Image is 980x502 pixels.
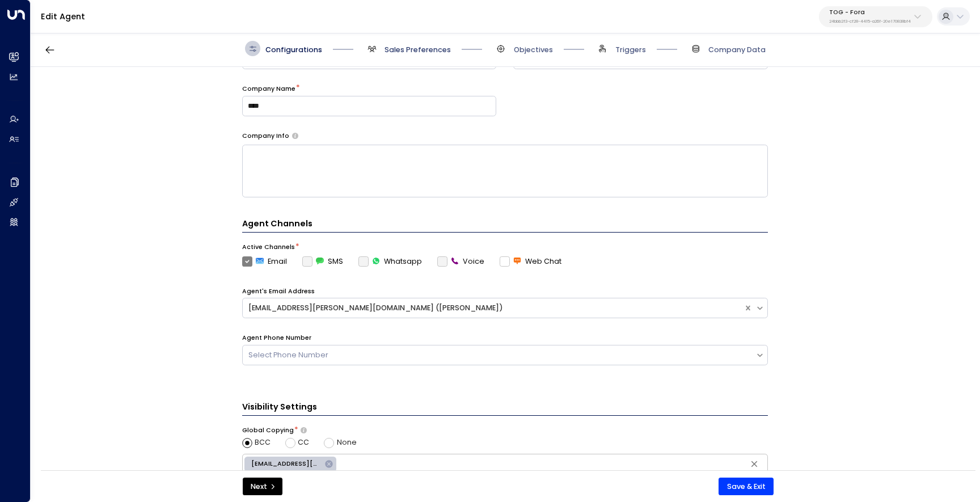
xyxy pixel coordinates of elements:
[302,256,343,267] div: To activate this channel, please go to the Integrations page
[302,256,343,267] label: SMS
[265,45,322,55] span: Configurations
[242,334,311,343] label: Agent Phone Number
[615,45,646,55] span: Triggers
[746,456,762,472] button: Clear
[298,437,309,448] span: CC
[829,19,911,24] p: 24bbb2f3-cf28-4415-a26f-20e170838bf4
[242,85,295,94] label: Company Name
[819,6,932,27] button: TOG - Fora24bbb2f3-cf28-4415-a26f-20e170838bf4
[514,45,553,55] span: Objectives
[242,256,287,267] label: Email
[242,426,294,435] label: Global Copying
[255,437,271,448] span: BCC
[244,457,336,472] div: [EMAIL_ADDRESS][DOMAIN_NAME]
[719,478,774,496] button: Save & Exit
[242,401,768,416] h3: Visibility Settings
[242,243,295,252] label: Active Channels
[358,256,422,267] div: To activate this channel, please go to the Integrations page
[242,132,289,141] label: Company Info
[708,45,766,55] span: Company Data
[437,256,484,267] label: Voice
[243,478,282,496] button: Next
[41,11,85,22] a: Edit Agent
[248,303,738,314] div: [EMAIL_ADDRESS][PERSON_NAME][DOMAIN_NAME] ([PERSON_NAME])
[437,256,484,267] div: To activate this channel, please go to the Integrations page
[242,218,768,233] h4: Agent Channels
[829,9,911,16] p: TOG - Fora
[337,437,357,448] span: None
[242,287,315,296] label: Agent's Email Address
[358,256,422,267] label: Whatsapp
[292,133,298,139] button: Provide a brief overview of your company, including your industry, products or services, and any ...
[248,350,750,361] div: Select Phone Number
[385,45,451,55] span: Sales Preferences
[301,427,307,434] button: Choose whether the agent should include specific emails in the CC or BCC line of all outgoing ema...
[500,256,561,267] label: Web Chat
[244,459,328,469] span: [EMAIL_ADDRESS][DOMAIN_NAME]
